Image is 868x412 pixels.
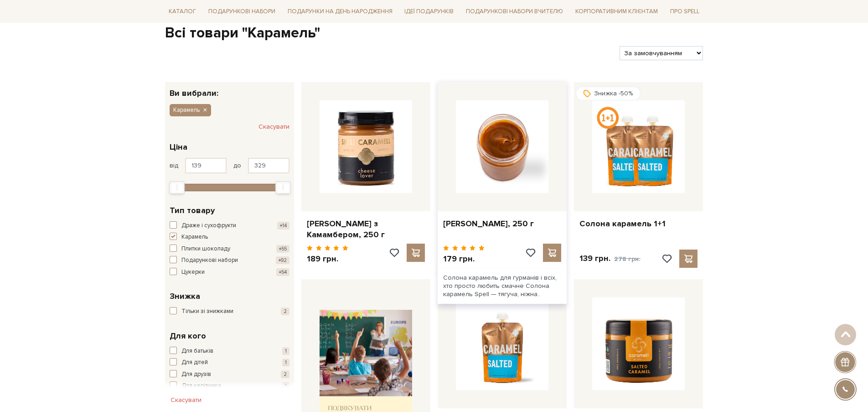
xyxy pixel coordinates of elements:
span: Знижка [170,290,200,302]
span: Цукерки [181,268,205,277]
span: 278 грн. [614,255,641,263]
input: Ціна [185,158,227,173]
button: Для керівника 1 [170,381,289,391]
span: Карамель [181,233,208,242]
button: Для батьків 1 [170,347,289,356]
a: Подарункові набори Вчителю [462,4,567,19]
span: Для батьків [181,347,213,356]
img: Карамель солона, 250 г [456,100,548,193]
a: Про Spell [666,5,703,19]
span: від [170,162,178,170]
span: до [233,162,241,170]
a: Подарунки на День народження [284,5,396,19]
span: Для кого [170,330,206,342]
div: Знижка -50% [576,87,641,100]
a: Корпоративним клієнтам [572,5,661,19]
span: Для друзів [181,370,211,379]
span: Карамель [173,106,200,114]
img: Солона карамель 1+1 [592,100,685,193]
a: Подарункові набори [205,5,279,19]
span: 1 [282,347,289,355]
button: Скасувати [165,393,207,407]
button: Драже і сухофрукти +14 [170,221,289,230]
button: Для друзів 2 [170,370,289,379]
div: Ви вибрали: [165,82,294,97]
span: Ціна [170,141,187,153]
button: Плитки шоколаду +55 [170,245,289,254]
span: Подарункові набори [181,256,238,265]
a: [PERSON_NAME] з Камамбером, 250 г [307,219,425,240]
button: Для дітей 1 [170,358,289,367]
span: Для дітей [181,358,208,367]
p: 189 грн. [307,254,348,264]
span: 2 [281,308,289,315]
span: 1 [282,359,289,366]
div: Max [275,181,291,194]
input: Ціна [248,158,289,173]
a: Ідеї подарунків [401,5,457,19]
span: Драже і сухофрукти [181,221,236,230]
button: Подарункові набори +92 [170,256,289,265]
button: Карамель [170,233,289,242]
span: +54 [276,268,289,276]
span: 1 [282,382,289,390]
span: Тип товару [170,204,215,217]
span: +92 [276,256,289,264]
p: 179 грн. [443,254,485,264]
button: Цукерки +54 [170,268,289,277]
span: +55 [276,245,289,253]
div: Min [169,181,185,194]
span: Для керівника [181,381,221,391]
h1: Всі товари "Карамель" [165,24,703,43]
button: Скасувати [258,120,289,134]
a: [PERSON_NAME], 250 г [443,219,561,229]
div: Солона карамель для гурманів і всіх, хто просто любить смачне Солона карамель Spell — тягуча, ніж... [438,268,567,304]
button: Тільки зі знижками 2 [170,307,289,316]
p: 139 грн. [579,253,641,264]
a: Солона карамель 1+1 [579,219,697,229]
img: Солона карамель, KING SIZE, 500 г [592,297,685,390]
span: Плитки шоколаду [181,245,230,254]
a: Каталог [165,5,200,19]
span: 2 [281,370,289,378]
span: +14 [277,222,289,229]
img: Солона карамель, 150 гр [456,297,548,390]
button: Карамель [170,104,211,116]
span: Тільки зі знижками [181,307,233,316]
